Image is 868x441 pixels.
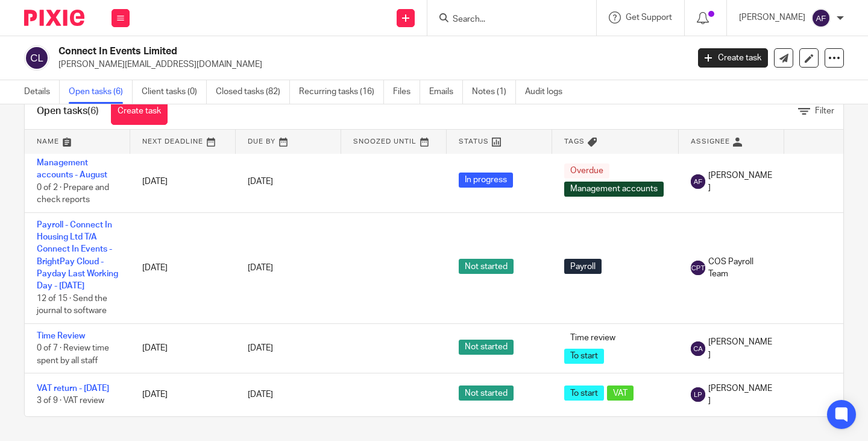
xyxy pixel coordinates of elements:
td: [DATE] [130,212,236,323]
a: Create task [698,48,768,68]
a: Closed tasks (82) [216,80,290,104]
img: svg%3E [691,174,705,189]
img: svg%3E [691,261,705,275]
span: Time review [564,331,621,346]
span: COS Payroll Team [708,256,772,281]
span: Overdue [564,163,609,179]
a: Payroll - Connect In Housing Ltd T/A Connect In Events - BrightPay Cloud - Payday Last Working Da... [37,221,118,291]
h2: Connect In Events Limited [58,45,556,58]
span: Not started [459,340,514,355]
input: Search [451,14,560,25]
td: [DATE] [130,323,236,373]
span: Not started [459,259,514,274]
span: [DATE] [248,390,273,399]
a: Files [393,80,420,104]
span: 0 of 7 · Review time spent by all staff [37,344,109,365]
span: In progress [459,173,513,188]
a: Notes (1) [472,80,516,104]
span: Get Support [626,13,672,22]
a: Audit logs [525,80,571,104]
a: VAT return - [DATE] [37,384,109,393]
span: To start [564,385,604,401]
span: [PERSON_NAME] [708,382,772,407]
td: [DATE] [130,373,236,416]
span: 0 of 2 · Prepare and check reports [37,183,109,205]
span: (6) [87,106,99,116]
span: [PERSON_NAME] [708,170,772,194]
span: Not started [459,385,514,401]
a: Open tasks (6) [69,80,133,104]
span: Filter [815,107,834,115]
span: 3 of 9 · VAT review [37,397,104,405]
a: Emails [429,80,463,104]
span: 12 of 15 · Send the journal to software [37,294,107,316]
p: [PERSON_NAME] [739,11,805,24]
a: Details [24,80,60,104]
h1: Open tasks [37,105,99,118]
span: Payroll [564,259,602,274]
td: [DATE] [130,150,236,212]
span: [DATE] [248,264,273,272]
img: svg%3E [811,8,831,28]
span: Tags [564,138,585,145]
a: Recurring tasks (16) [299,80,384,104]
span: Snoozed Until [353,138,417,145]
span: Status [459,138,489,145]
img: svg%3E [691,387,705,402]
img: Pixie [24,10,84,26]
span: [DATE] [248,344,273,352]
span: To start [564,349,604,364]
a: Create task [111,98,168,125]
a: Management accounts - August [37,159,107,179]
span: [PERSON_NAME] [708,336,772,361]
p: [PERSON_NAME][EMAIL_ADDRESS][DOMAIN_NAME] [58,59,680,71]
span: VAT [607,385,634,401]
img: svg%3E [691,341,705,356]
span: [DATE] [248,177,273,186]
a: Client tasks (0) [142,80,207,104]
span: Management accounts [564,182,664,197]
img: svg%3E [24,45,49,71]
a: Time Review [37,332,85,340]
